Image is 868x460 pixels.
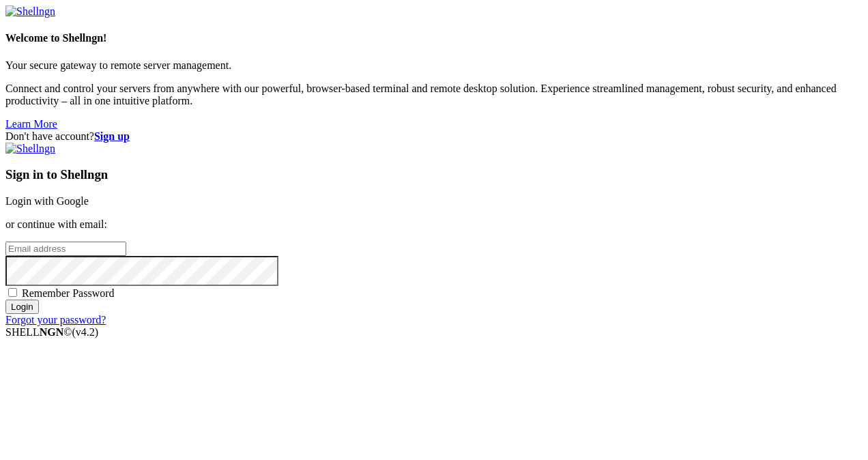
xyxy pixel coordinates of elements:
[5,242,126,256] input: Email address
[5,130,863,143] div: Don't have account?
[5,59,863,72] p: Your secure gateway to remote server management.
[40,326,64,338] b: NGN
[8,288,17,297] input: Remember Password
[5,326,98,338] span: SHELL ©
[72,326,99,338] span: 4.2.0
[5,5,55,18] img: Shellngn
[5,195,89,207] a: Login with Google
[5,167,863,182] h3: Sign in to Shellngn
[5,32,863,44] h4: Welcome to Shellngn!
[5,300,39,314] input: Login
[5,118,57,130] a: Learn More
[22,287,115,299] span: Remember Password
[5,314,106,326] a: Forgot your password?
[5,143,55,155] img: Shellngn
[94,130,130,142] a: Sign up
[5,83,863,107] p: Connect and control your servers from anywhere with our powerful, browser-based terminal and remo...
[5,218,863,231] p: or continue with email:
